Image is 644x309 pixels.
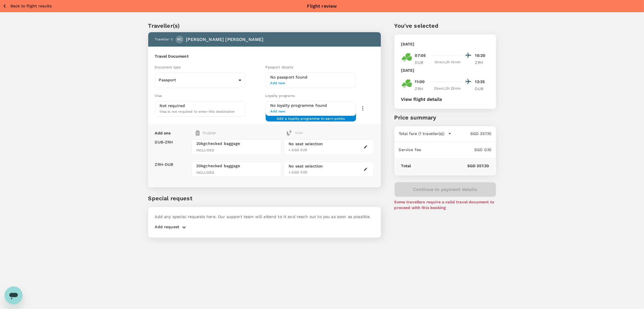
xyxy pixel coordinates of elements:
[277,116,345,117] span: Add a loyalty programme to earn points
[451,131,492,136] p: SGD 357.10
[307,3,337,10] p: Flight review
[399,131,451,136] button: Total fare (1 traveller(s))
[186,36,263,43] p: [PERSON_NAME] [PERSON_NAME]
[155,130,171,136] p: Add ons
[148,21,381,30] p: Traveller(s)
[155,162,173,167] p: ZRH - DUB
[155,65,181,69] span: Document type
[155,224,180,231] p: Add request
[289,170,307,174] span: + SGD 0.00
[401,97,442,102] button: View flight details
[475,86,489,92] p: DUB
[155,53,374,60] h6: Travel Document
[289,148,307,152] span: + SGD 0.00
[394,199,496,210] p: Some travellers require a valid travel document to proceed with this booking
[289,141,323,147] div: No seat selection
[196,130,200,136] img: baggage-icon
[394,21,496,30] p: You've selected
[270,103,351,109] h6: No loyalty programme found
[475,53,489,58] p: 10:20
[266,94,295,98] span: Loyalty programs
[155,73,245,87] div: Passport
[155,37,174,42] p: Traveller 1 :
[155,214,374,219] p: Add any special requests here. Our support team will attend to it and reach out to you as soon as...
[196,130,261,136] div: Baggage
[160,110,235,114] span: Visa is not required to enter this destination
[415,79,425,85] p: 11:00
[421,147,491,153] p: SGD 0.10
[399,131,445,136] p: Total fare (1 traveller(s))
[270,80,351,86] span: Add new
[10,3,52,9] p: Back to flight results
[433,86,463,92] div: Direct , 2h 25min
[433,60,463,65] div: Direct , 2h 15min
[2,3,52,10] button: Back to flight results
[475,79,489,85] p: 12:25
[289,163,323,169] div: No seat selection
[399,147,421,153] p: Service fee
[415,86,429,92] p: ZRH
[196,163,277,169] span: 20kg checked baggage
[196,170,277,176] span: INCLUDED
[159,77,236,83] p: Passport
[401,163,411,169] p: Total
[411,163,489,169] p: SGD 357.20
[177,37,182,42] span: MC
[270,74,351,80] h6: No passport found
[475,60,489,65] p: ZRH
[401,41,414,47] p: [DATE]
[155,94,162,98] span: Visa
[155,139,173,145] p: DUB - ZRH
[401,68,414,73] p: [DATE]
[394,113,496,122] p: Price summary
[401,52,412,63] img: EI
[5,286,23,304] iframe: Botón para iniciar la ventana de mensajería
[286,130,292,136] img: baggage-icon
[196,148,277,153] span: INCLUDED
[415,53,426,58] p: 07:05
[401,78,412,90] img: EI
[196,141,277,146] span: 20kg checked baggage
[266,65,293,69] span: Passport details
[160,103,185,108] p: Not required
[270,109,351,114] span: Add new
[415,60,429,65] p: DUB
[148,194,381,203] p: Special request
[286,130,303,136] div: Seat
